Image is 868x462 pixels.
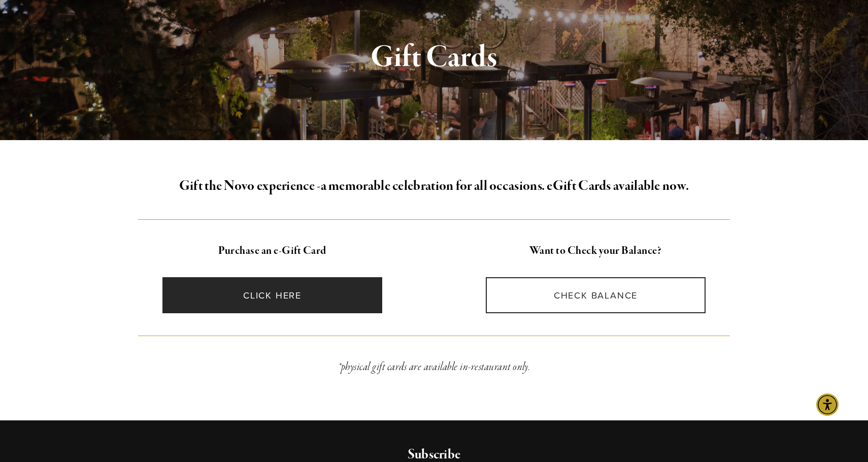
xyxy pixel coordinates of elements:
[529,244,662,258] strong: Want to Check your Balance?
[162,277,383,313] a: CLICK HERE
[816,393,839,416] div: Accessibility Menu
[218,244,326,258] strong: Purchase an e-Gift Card
[338,360,530,374] em: *physical gift cards are available in-restaurant only.
[371,38,498,77] strong: Gift Cards
[179,177,321,195] strong: Gift the Novo experience -
[486,277,706,313] a: CHECK BALANCE
[138,176,730,197] h2: a memorable celebration for all occasions. eGift Cards available now.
